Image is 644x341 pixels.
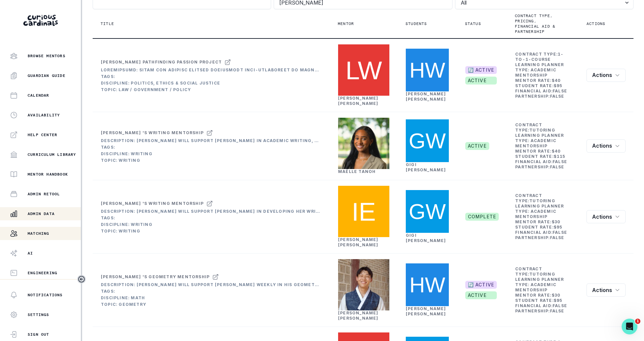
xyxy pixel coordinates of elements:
[552,293,561,298] b: $ 30
[554,83,563,88] b: $ 95
[515,209,556,219] b: Academic Mentorship
[515,122,571,170] td: Contract Type: Learning Planner Type: Mentor Rate: Student Rate: Financial Aid: Partnership:
[465,66,497,74] span: 🔄 ACTIVE
[515,193,571,241] td: Contract Type: Learning Planner Type: Mentor Rate: Student Rate: Financial Aid: Partnership:
[465,77,497,85] span: active
[101,274,210,280] div: [PERSON_NAME] 's Geometry Mentorship
[406,306,446,316] a: [PERSON_NAME] [PERSON_NAME]
[101,130,204,135] div: [PERSON_NAME] 's Writing Mentorship
[101,67,322,73] div: Loremipsumd: Sitam con adipisc elitsed doeiusmodt inci-utlaboreet do magnaal enima minimveni, qui...
[28,172,68,177] p: Mentor Handbook
[77,275,86,283] button: Toggle sidebar
[101,151,322,157] div: Discipline: Writing
[101,158,322,163] div: Topic: Writing
[552,219,561,224] b: $ 30
[515,51,571,99] td: Contract Type: Learning Planner Type: Mentor Rate: Student Rate: Financial Aid: Partnership:
[28,211,55,216] p: Admin Data
[406,233,446,243] a: Gigi [PERSON_NAME]
[101,215,322,221] div: Tags:
[550,235,564,240] b: false
[515,282,556,292] b: Academic Mentorship
[28,312,49,317] p: Settings
[553,88,567,93] b: false
[28,191,60,197] p: Admin Retool
[515,13,563,34] p: Contract type, pricing, financial aid & partnership
[586,139,626,153] button: row menu
[586,21,605,26] p: Actions
[465,281,497,289] span: 🔄 ACTIVE
[338,21,354,26] p: Mentor
[28,53,65,59] p: Browse Mentors
[553,159,567,164] b: false
[338,237,379,247] a: [PERSON_NAME] [PERSON_NAME]
[28,112,60,118] p: Availability
[28,73,65,78] p: Guardian Guide
[529,128,555,133] b: tutoring
[552,78,561,83] b: $ 40
[406,162,446,172] a: Gigi [PERSON_NAME]
[101,21,114,26] p: Title
[465,142,489,150] span: active
[515,67,556,78] b: Academic Mentorship
[529,272,555,277] b: tutoring
[529,198,555,203] b: tutoring
[101,222,322,227] div: Discipline: Writing
[28,270,57,276] p: Engineering
[101,60,222,65] div: [PERSON_NAME] Pathfinding Passion Project
[101,295,322,301] div: Discipline: Math
[465,21,481,26] p: Status
[28,332,49,337] p: Sign Out
[554,154,566,159] b: $ 115
[465,213,499,221] span: complete
[101,138,322,143] div: Description: [PERSON_NAME] will support [PERSON_NAME] in academic writing, and in further develop...
[101,209,322,214] div: Description: [PERSON_NAME] will support [PERSON_NAME] in developing her writing and literary anal...
[553,303,567,308] b: false
[515,266,571,314] td: Contract Type: Learning Planner Type: Mentor Rate: Student Rate: Financial Aid: Partnership:
[406,91,446,102] a: [PERSON_NAME] [PERSON_NAME]
[101,201,204,206] div: [PERSON_NAME] 's Writing Mentorship
[515,52,563,62] b: 1-to-1-course
[101,289,322,294] div: Tags:
[586,69,626,82] button: row menu
[586,210,626,223] button: row menu
[550,164,564,169] b: false
[28,292,63,298] p: Notifications
[550,94,564,99] b: false
[101,87,322,92] div: Topic: Law / Government / Policy
[23,15,58,26] img: Curious Cardinals Logo
[28,231,49,236] p: Matching
[515,138,556,148] b: Academic Mentorship
[550,308,564,313] b: false
[405,21,427,26] p: Students
[101,74,322,79] div: Tags:
[101,81,322,86] div: Discipline: Politics, Ethics & Social Justice
[28,132,57,137] p: Help Center
[338,96,379,106] a: [PERSON_NAME] [PERSON_NAME]
[338,310,379,321] a: [PERSON_NAME] [PERSON_NAME]
[554,298,563,303] b: $ 95
[554,225,563,230] b: $ 95
[28,93,49,98] p: Calendar
[101,282,322,287] div: Description: [PERSON_NAME] will support [PERSON_NAME] weekly in his Geometry work.
[28,152,76,157] p: Curriculum Library
[101,229,322,234] div: Topic: Writing
[28,251,33,256] p: AI
[338,169,376,174] a: Maëlle Tanoh
[622,319,637,334] iframe: Intercom live chat
[101,145,322,150] div: Tags:
[635,319,640,324] span: 1
[101,302,322,307] div: Topic: Geometry
[465,291,497,299] span: active
[586,283,626,297] button: row menu
[552,149,561,154] b: $ 40
[553,230,567,235] b: false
